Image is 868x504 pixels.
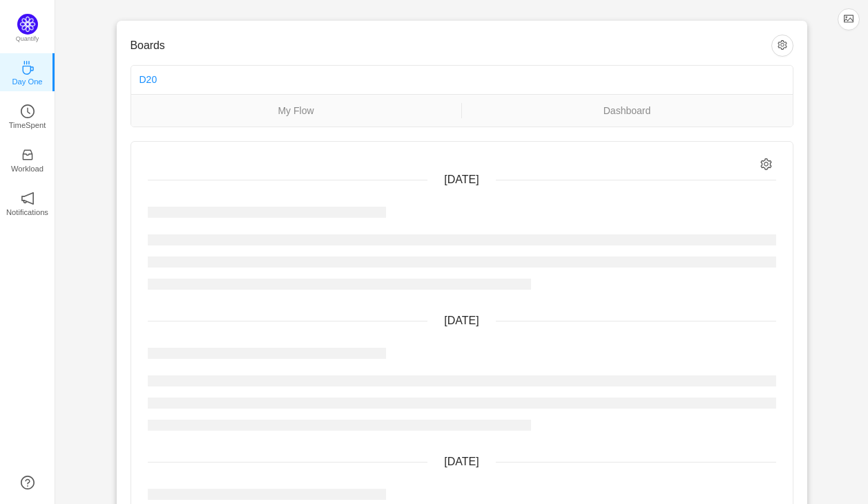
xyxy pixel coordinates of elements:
a: My Flow [131,103,461,118]
a: icon: inboxWorkload [21,152,35,166]
i: icon: setting [760,158,772,170]
p: Notifications [6,206,48,218]
span: [DATE] [444,456,479,467]
p: Quantify [16,35,39,44]
p: Day One [12,75,42,88]
button: icon: picture [838,8,860,30]
i: icon: inbox [21,148,35,162]
p: TimeSpent [9,119,46,131]
h3: Boards [131,39,771,53]
a: Dashboard [462,103,793,118]
a: D20 [139,74,157,85]
span: [DATE] [444,174,479,185]
i: icon: clock-circle [21,104,35,118]
p: Workload [11,162,44,175]
a: icon: clock-circleTimeSpent [21,109,35,122]
span: [DATE] [444,315,479,326]
a: icon: question-circle [21,476,35,489]
a: icon: notificationNotifications [21,196,35,209]
i: icon: coffee [21,61,35,75]
img: Quantify [17,14,38,35]
i: icon: notification [21,192,35,205]
a: icon: coffeeDay One [21,65,35,79]
button: icon: setting [771,35,793,57]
